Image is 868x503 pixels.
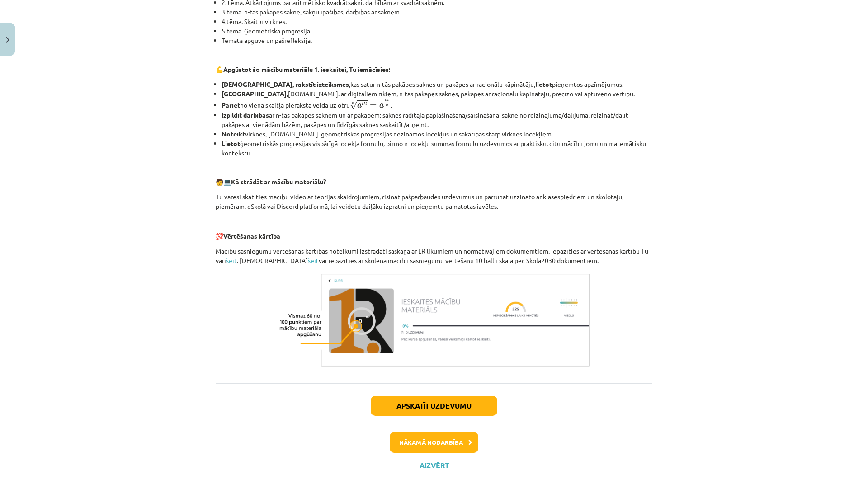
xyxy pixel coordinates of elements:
span: √ [350,100,357,110]
span: = [370,104,377,108]
b: Noteikt [222,130,245,138]
b: Kā strādāt ar mācību materiālu? [231,178,326,186]
li: Temata apguve un pašrefleksija. [222,36,652,45]
p: 💪 [216,65,652,74]
b: Lietot [222,139,240,147]
li: no viena skaitļa pieraksta veida uz otru . [222,99,652,110]
b: [DEMOGRAPHIC_DATA], rakstīt izteiksmes, [222,80,350,88]
b: Izpildīt darbības [222,111,269,119]
span: n [386,104,388,107]
span: a [379,103,384,108]
li: kas satur n-tās pakāpes saknes un pakāpes ar racionālu kāpinātāju, pieņemtos apzīmējumus. [222,80,652,89]
li: virknes, [DOMAIN_NAME]. ģeometriskās progresijas nezināmos locekļus un sakarības starp virknes lo... [222,129,652,139]
p: 💯 [216,231,652,241]
button: Nākamā nodarbība [390,432,478,453]
li: ģeometriskās progresijas vispārīgā locekļa formulu, pirmo n locekļu summas formulu uzdevumos ar p... [222,139,652,158]
button: Apskatīt uzdevumu [371,396,497,416]
a: šeit [308,256,319,264]
b: Vērtēšanas kārtība [223,232,280,240]
b: Apgūstot šo mācību materiālu 1. ieskaitei, Tu iemācīsies: [223,65,390,73]
p: Tu varēsi skatīties mācību video ar teorijas skaidrojumiem, risināt pašpārbaudes uzdevumus un pār... [216,192,652,211]
span: m [362,102,367,105]
li: 4.tēma. Skaitļu virknes. [222,17,652,26]
img: icon-close-lesson-0947bae3869378f0d4975bcd49f059093ad1ed9edebbc8119c70593378902aed.svg [6,37,9,43]
p: 🧑 💻 [216,177,652,187]
li: 3.tēma. n-tās pakāpes sakne, sakņu īpašības, darbības ar saknēm. [222,7,652,17]
span: m [385,99,389,102]
b: Pāriet [222,101,240,109]
li: [DOMAIN_NAME]. ar digitāliem rīkiem, n-tās pakāpes saknes, pakāpes ar racionālu kāpinātāju, precī... [222,89,652,99]
span: a [357,103,362,108]
li: ar n-tās pakāpes saknēm un ar pakāpēm: saknes rādītāja paplašināšana/saīsināšana, sakne no reizin... [222,110,652,129]
a: šeit [226,256,237,264]
b: [GEOGRAPHIC_DATA], [222,89,288,98]
p: Mācību sasniegumu vērtēšanas kārtības noteikumi izstrādāti saskaņā ar LR likumiem un normatīvajie... [216,246,652,265]
li: 5.tēma. Ģeometriskā progresija. [222,26,652,36]
b: lietot [535,80,552,88]
button: Aizvērt [417,461,451,470]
